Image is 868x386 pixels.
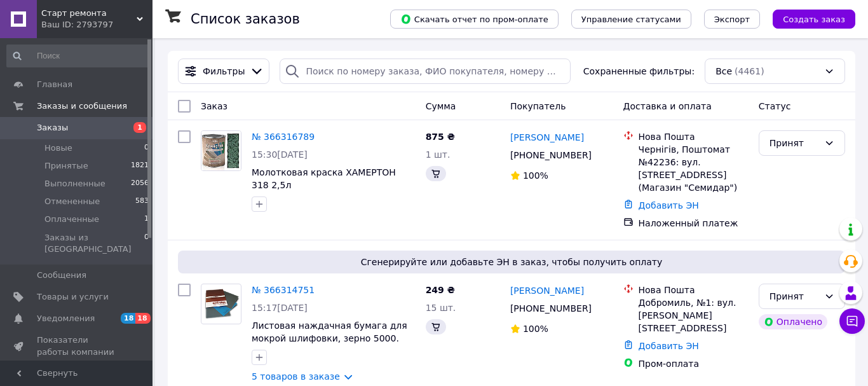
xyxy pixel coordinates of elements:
span: Старт ремонта [41,8,137,19]
span: 1821 [131,160,149,172]
span: 15 шт. [426,303,456,313]
a: Добавить ЭН [639,341,699,351]
input: Поиск по номеру заказа, ФИО покупателя, номеру телефона, Email, номеру накладной [280,59,571,84]
span: Создать заказ [783,15,845,24]
div: [PHONE_NUMBER] [508,300,594,317]
div: Принят [770,289,819,303]
div: Оплачено [759,314,827,329]
span: Уведомления [37,313,95,324]
span: Выполненные [44,178,105,190]
span: Сгенерируйте или добавьте ЭН в заказ, чтобы получить оплату [183,256,840,268]
a: № 366314751 [252,285,315,295]
span: 100% [523,324,548,334]
span: Покупатель [510,101,566,111]
span: 100% [523,170,548,181]
input: Поиск [6,45,150,67]
span: Сумма [426,101,456,111]
span: Принятые [44,160,88,172]
span: Заказы из [GEOGRAPHIC_DATA] [44,232,144,255]
a: Фото товару [201,130,241,171]
a: Фото товару [201,284,241,324]
a: Листовая наждачная бумага для мокрой шлифовки, зерно 5000. Smirdex Alox (270). 230 х 280мм. [252,321,407,356]
span: Оплаченные [44,214,99,225]
span: 2056 [131,178,149,190]
span: Заказы и сообщения [37,100,127,112]
span: 15:17[DATE] [252,303,308,313]
img: Фото товару [201,131,241,170]
button: Экспорт [704,10,760,29]
span: 0 [144,232,149,255]
span: 1 шт. [426,149,451,160]
a: Добавить ЭН [639,200,699,210]
span: 583 [135,196,149,207]
img: Фото товару [201,284,241,324]
span: 1 [144,214,149,225]
span: Показатели работы компании [37,334,118,357]
div: Добромиль, №1: вул. [PERSON_NAME][STREET_ADDRESS] [639,296,749,334]
span: Статус [759,101,791,111]
div: Ваш ID: 2793797 [41,19,153,31]
h1: Список заказов [191,11,300,27]
span: Скачать отчет по пром-оплате [400,13,548,25]
span: Сообщения [37,270,86,281]
span: 18 [121,313,135,324]
span: Все [715,65,732,78]
div: Наложенный платеж [639,217,749,230]
div: Нова Пошта [639,130,749,143]
span: Доставка и оплата [623,101,712,111]
span: Товары и услуги [37,291,109,303]
span: Заказ [201,101,227,111]
a: 5 товаров в заказе [252,371,340,382]
span: 18 [135,313,150,324]
span: (4461) [735,66,764,76]
button: Управление статусами [571,10,691,29]
span: 1 [133,122,146,133]
a: [PERSON_NAME] [510,284,584,297]
a: Создать заказ [760,13,855,24]
div: Чернігів, Поштомат №42236: вул. [STREET_ADDRESS] (Магазин "Семидар") [639,143,749,194]
span: 249 ₴ [426,285,455,295]
a: [PERSON_NAME] [510,131,584,144]
div: Нова Пошта [639,284,749,296]
div: Пром-оплата [639,357,749,370]
span: Заказы [37,122,68,134]
button: Чат с покупателем [839,308,865,334]
button: Создать заказ [773,10,855,29]
span: Фильтры [203,65,245,78]
span: Новые [44,142,72,154]
button: Скачать отчет по пром-оплате [390,10,559,29]
span: 875 ₴ [426,132,455,142]
span: Сохраненные фильтры: [583,65,695,78]
div: [PHONE_NUMBER] [508,146,594,164]
span: 15:30[DATE] [252,149,308,160]
span: 0 [144,142,149,154]
a: № 366316789 [252,132,315,142]
div: Принят [770,136,819,150]
span: Главная [37,79,72,90]
span: Экспорт [714,15,750,24]
a: Молотковая краска ХАМЕРТОН 318 2,5л [252,167,396,190]
span: Управление статусами [581,15,681,24]
span: Отмененные [44,196,100,207]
